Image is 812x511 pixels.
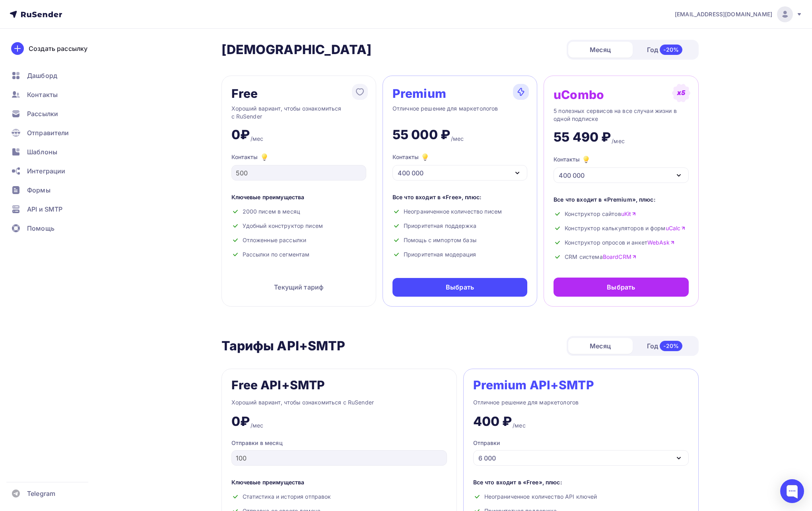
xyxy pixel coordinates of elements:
[231,127,250,143] div: 0₽
[231,87,258,100] div: Free
[660,341,682,351] div: -20%
[6,106,101,122] a: Рассылки
[612,137,625,145] div: /мес
[565,239,675,247] span: Конструктор опросов и анкет
[565,253,637,261] span: CRM система
[27,71,57,80] span: Дашборд
[231,105,366,120] div: Хороший вариант, чтобы ознакомиться с RuSender
[607,282,635,292] div: Выбрать
[231,278,366,297] div: Текущий тариф
[473,478,689,486] div: Все что входит в «Free», плюс:
[251,422,264,429] div: /мес
[621,210,637,218] a: uKit
[392,222,527,230] div: Приоритетная поддержка
[513,422,526,429] div: /мес
[666,224,686,232] a: uCalc
[6,182,101,198] a: Формы
[554,196,688,204] div: Все что входит в «Premium», плюс:
[27,109,58,119] span: Рассылки
[231,478,447,486] div: Ключевые преимущества
[554,88,604,101] div: uCombo
[231,193,366,201] div: Ключевые преимущества
[660,45,682,55] div: -20%
[6,68,101,84] a: Дашборд
[473,439,689,466] button: Отправки 6 000
[231,251,366,258] div: Рассылки по сегментам
[27,90,58,99] span: Контакты
[446,283,474,292] div: Выбрать
[392,152,527,181] button: Контакты 400 000
[473,439,500,447] div: Отправки
[392,208,527,216] div: Неограниченное количество писем
[473,414,512,429] div: 400 ₽
[473,379,594,391] div: Premium API+SMTP
[568,338,633,354] div: Месяц
[647,239,675,247] a: WebAsk
[478,453,496,463] div: 6 000
[568,42,633,58] div: Месяц
[27,166,65,176] span: Интеграции
[392,105,527,120] div: Отличное решение для маркетологов
[392,251,527,258] div: Приоритетная модерация
[392,193,527,201] div: Все что входит в «Free», плюс:
[392,152,430,162] div: Контакты
[554,155,688,183] button: Контакты 400 000
[6,144,101,160] a: Шаблоны
[231,379,325,391] div: Free API+SMTP
[231,236,366,244] div: Отложенные рассылки
[29,44,87,53] div: Создать рассылку
[554,129,611,145] div: 55 490 ₽
[27,223,54,233] span: Помощь
[231,493,447,501] div: Статистика и история отправок
[473,493,689,501] div: Неограниченное количество API ключей
[565,210,636,218] span: Конструктор сайтов
[27,204,62,214] span: API и SMTP
[6,87,101,103] a: Контакты
[675,10,772,18] span: [EMAIL_ADDRESS][DOMAIN_NAME]
[231,398,447,407] div: Хороший вариант, чтобы ознакомиться с RuSender
[554,107,688,123] div: 5 полезных сервисов на все случаи жизни в одной подписке
[565,224,686,232] span: Конструктор калькуляторов и форм
[554,155,591,164] div: Контакты
[603,253,637,261] a: BoardCRM
[231,208,366,216] div: 2000 писем в месяц
[221,338,346,354] h2: Тарифы API+SMTP
[231,222,366,230] div: Удобный конструктор писем
[6,125,101,141] a: Отправители
[633,41,697,58] div: Год
[231,152,366,162] div: Контакты
[251,135,264,143] div: /мес
[221,42,372,58] h2: [DEMOGRAPHIC_DATA]
[392,87,446,100] div: Premium
[398,168,423,178] div: 400 000
[559,171,585,180] div: 400 000
[633,338,697,354] div: Год
[27,147,57,157] span: Шаблоны
[392,236,527,244] div: Помощь с импортом базы
[392,127,450,143] div: 55 000 ₽
[27,489,55,498] span: Telegram
[451,135,464,143] div: /мес
[27,185,51,195] span: Формы
[27,128,69,138] span: Отправители
[675,6,802,22] a: [EMAIL_ADDRESS][DOMAIN_NAME]
[231,414,250,429] div: 0₽
[473,398,689,407] div: Отличное решение для маркетологов
[231,439,447,447] div: Отправки в месяц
